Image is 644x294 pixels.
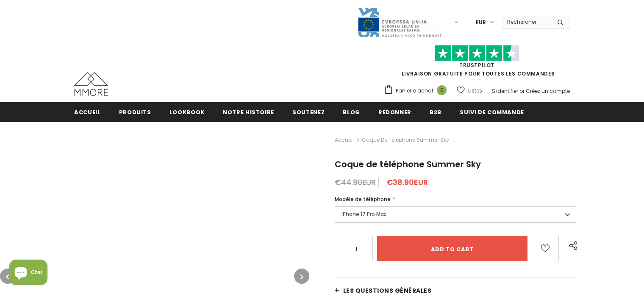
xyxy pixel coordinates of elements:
[74,102,101,121] a: Accueil
[457,83,482,98] a: Listes
[335,158,481,170] span: Coque de téléphone Summer Sky
[74,72,108,96] img: Cas MMORE
[335,135,354,145] a: Accueil
[362,135,449,145] span: Coque de téléphone Summer Sky
[492,87,518,95] a: S'identifier
[519,87,525,95] span: or
[335,196,391,203] span: Modèle de téléphone
[526,87,570,95] a: Créez un compte
[476,18,486,27] span: EUR
[223,102,274,121] a: Notre histoire
[335,177,376,188] span: €44.90EUR
[169,102,205,121] a: Lookbook
[502,16,551,28] input: Search Site
[292,102,325,121] a: soutenez
[292,108,325,116] span: soutenez
[343,108,360,116] span: Blog
[7,260,50,287] inbox-online-store-chat: Shopify online store chat
[384,49,570,77] span: LIVRAISON GRATUITE POUR TOUTES LES COMMANDES
[357,18,442,25] a: Javni Razpis
[430,102,441,121] a: B2B
[386,177,428,188] span: €38.90EUR
[119,102,151,121] a: Produits
[460,102,524,121] a: Suivi de commande
[437,85,447,95] span: 0
[377,236,528,261] input: Add to cart
[223,108,274,116] span: Notre histoire
[384,84,451,97] a: Panier d'achat 0
[357,7,442,38] img: Javni Razpis
[378,102,411,121] a: Redonner
[343,102,360,121] a: Blog
[378,108,411,116] span: Redonner
[468,87,482,95] span: Listes
[74,108,101,116] span: Accueil
[119,108,151,116] span: Produits
[396,87,433,95] span: Panier d'achat
[459,62,494,69] a: TrustPilot
[435,45,519,62] img: Faites confiance aux étoiles pilotes
[335,206,576,223] label: iPhone 17 Pro Max
[460,108,524,116] span: Suivi de commande
[169,108,205,116] span: Lookbook
[430,108,441,116] span: B2B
